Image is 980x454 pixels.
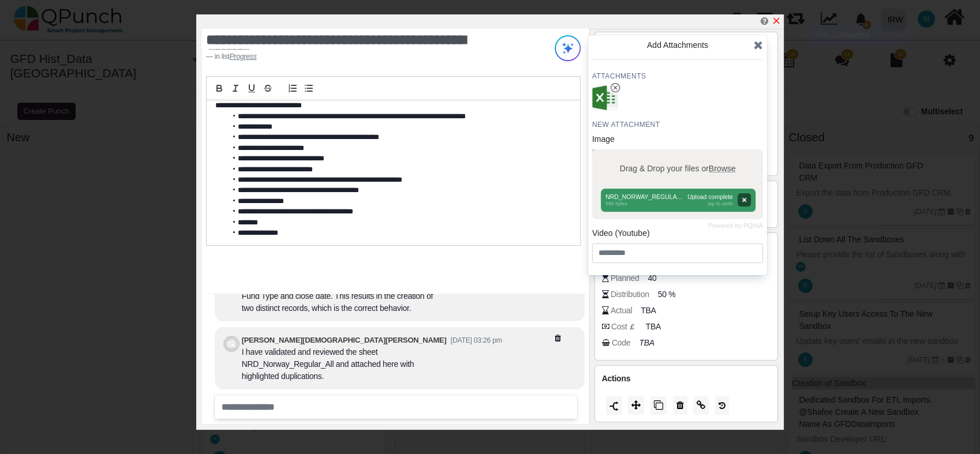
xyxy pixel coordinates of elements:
[772,16,781,25] svg: x
[242,346,444,382] div: I have validated and reviewed the sheet NRD_Norway_Regular_All and attached here with highlighted...
[772,16,781,26] a: x
[639,338,654,347] i: TBA
[592,85,618,111] img: avatar
[761,17,768,25] i: Help
[592,133,615,145] label: Image
[611,272,639,284] div: Planned
[648,272,656,284] span: 40
[592,85,618,111] div: NRD_NORWAY_REGULAR_SMARTPAY_ALL.csv
[715,396,729,415] button: History
[602,374,630,383] span: Actions
[230,52,257,61] cite: Source Title
[615,159,739,179] label: Drag & Drop your files or
[647,40,708,50] span: Add Attachments
[611,288,649,301] div: Distribution
[805,24,911,46] div: File Uploaded
[592,72,763,81] h4: Attachments
[708,164,735,173] span: Browse
[230,52,257,61] u: Progress
[555,35,581,61] img: Try writing with AI
[611,321,637,333] div: Cost
[693,396,709,415] button: Copy Link
[609,402,619,411] img: split.9d50320.png
[242,336,447,344] b: [PERSON_NAME][DEMOGRAPHIC_DATA][PERSON_NAME]
[708,223,762,228] a: Powered by PQINA
[630,322,634,331] b: £
[641,305,656,317] span: TBA
[592,120,763,129] h4: New Attachment
[673,396,687,415] button: Delete
[612,337,630,349] div: Code
[451,336,502,344] small: [DATE] 03:26 pm
[606,396,622,415] button: Split
[592,227,650,239] label: Video (Youtube)
[628,396,644,415] button: Move
[206,51,515,62] footer: in list
[658,288,676,301] span: 50 %
[646,321,661,333] span: TBA
[878,30,902,40] i: close
[611,83,620,92] svg: x circle
[650,396,667,415] button: Copy
[611,305,632,317] div: Actual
